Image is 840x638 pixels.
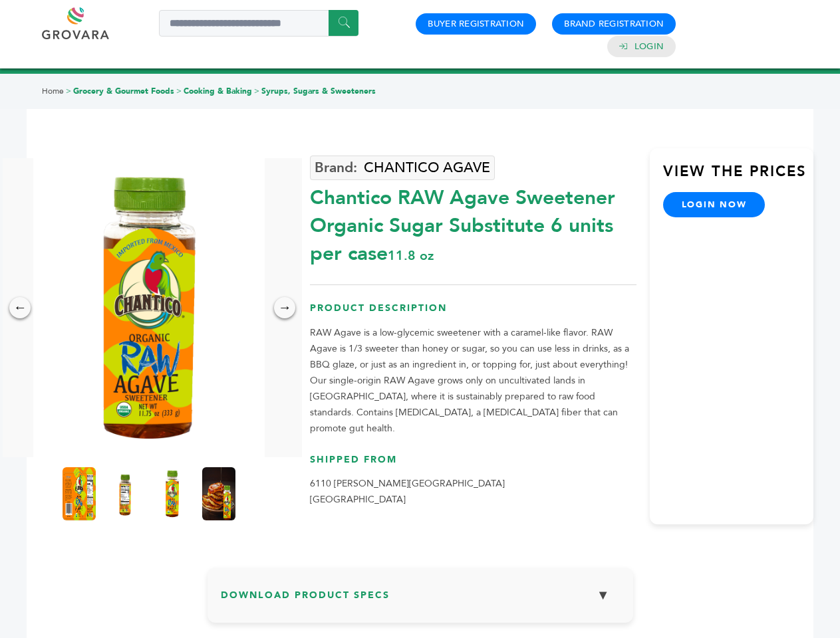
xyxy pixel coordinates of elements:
[176,86,182,96] span: >
[184,86,252,96] a: Cooking & Baking
[42,86,64,96] a: Home
[310,156,495,180] a: CHANTICO AGAVE
[254,86,259,96] span: >
[221,581,620,619] h3: Download Product Specs
[66,86,71,96] span: >
[274,297,295,318] div: →
[310,476,636,508] p: 6110 [PERSON_NAME][GEOGRAPHIC_DATA] [GEOGRAPHIC_DATA]
[310,177,636,268] div: Chantico RAW Agave Sweetener Organic Sugar Substitute 6 units per case
[587,581,620,609] button: ▼
[428,18,524,30] a: Buyer Registration
[634,41,664,53] a: Login
[663,192,766,217] a: login now
[109,467,142,520] img: Chantico RAW Agave Sweetener- Organic Sugar Substitute 6 units per case 11.8 oz Nutrition Info
[310,302,636,325] h3: Product Description
[63,467,96,520] img: Chantico RAW Agave Sweetener- Organic Sugar Substitute 6 units per case 11.8 oz Product Label
[33,158,265,457] img: Chantico RAW Agave Sweetener- Organic Sugar Substitute 6 units per case 11.8 oz
[310,453,636,477] h3: Shipped From
[159,10,358,37] input: Search a product or brand...
[663,161,813,192] h3: View the Prices
[202,467,235,520] img: Chantico RAW Agave Sweetener- Organic Sugar Substitute 6 units per case 11.8 oz
[310,325,636,437] p: RAW Agave is a low-glycemic sweetener with a caramel-like flavor. RAW Agave is 1/3 sweeter than h...
[564,18,664,30] a: Brand Registration
[261,86,376,96] a: Syrups, Sugars & Sweeteners
[73,86,174,96] a: Grocery & Gourmet Foods
[156,467,189,520] img: Chantico RAW Agave Sweetener- Organic Sugar Substitute 6 units per case 11.8 oz
[388,247,434,265] span: 11.8 oz
[9,297,31,318] div: ←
